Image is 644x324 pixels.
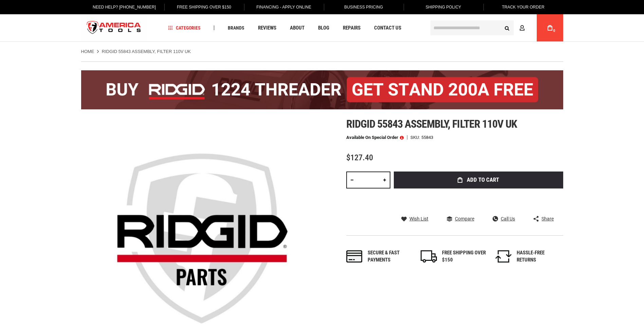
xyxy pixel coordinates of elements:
span: Add to Cart [467,177,499,183]
strong: SKU [410,135,421,140]
button: Search [501,21,514,34]
span: Brands [228,25,244,30]
a: Blog [315,23,332,33]
span: $127.40 [346,153,373,162]
span: Wish List [409,216,428,221]
img: payments [346,250,363,263]
a: Wish List [401,216,428,222]
a: Contact Us [371,23,404,33]
button: Add to Cart [394,172,563,188]
a: Call Us [493,216,515,222]
a: Brands [225,23,247,33]
strong: RIDGID 55843 ASSEMBLY, FILTER 110V UK [102,49,191,54]
a: Compare [447,216,474,222]
span: 0 [553,29,555,33]
div: FREE SHIPPING OVER $150 [442,249,486,264]
span: Call Us [501,216,515,221]
span: Ridgid 55843 assembly, filter 110v uk [346,118,517,130]
a: Categories [165,23,204,33]
a: 0 [544,14,556,41]
span: Shipping Policy [426,5,461,10]
span: Categories [168,25,201,30]
a: Home [81,49,94,55]
span: Compare [455,216,474,221]
span: Repairs [343,25,361,31]
span: About [290,25,305,31]
a: About [287,23,308,33]
div: Secure & fast payments [368,249,412,264]
span: Blog [318,25,329,31]
a: Repairs [340,23,364,33]
iframe: Secure express checkout frame [392,191,565,210]
img: shipping [421,250,437,263]
span: Share [541,216,554,221]
a: Reviews [255,23,279,33]
p: Available on Special Order [346,135,404,140]
a: store logo [81,15,147,41]
span: Contact Us [374,25,401,31]
img: America Tools [81,15,147,41]
span: Reviews [258,25,276,31]
img: returns [495,250,512,263]
img: BOGO: Buy the RIDGID® 1224 Threader (26092), get the 92467 200A Stand FREE! [81,70,563,109]
div: 55843 [421,135,433,140]
div: HASSLE-FREE RETURNS [517,249,561,264]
